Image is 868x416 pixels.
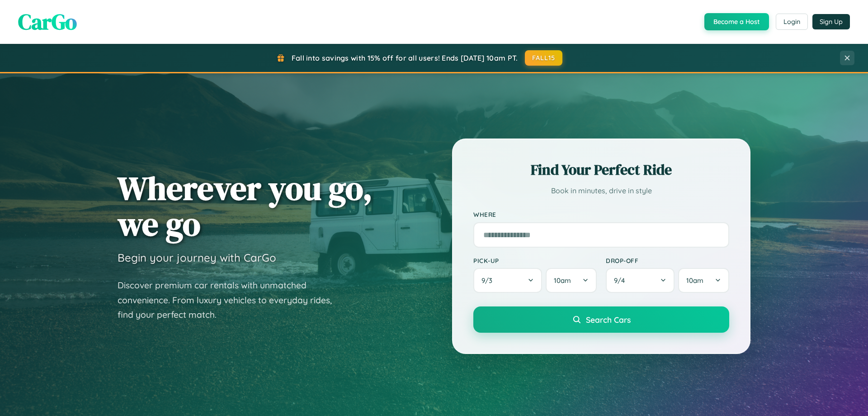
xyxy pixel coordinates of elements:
[473,211,729,219] label: Where
[812,14,850,29] button: Sign Up
[686,276,703,285] span: 10am
[546,268,597,293] button: 10am
[292,53,518,62] span: Fall into savings with 15% off for all users! Ends [DATE] 10am PT.
[473,306,729,333] button: Search Cars
[704,13,769,30] button: Become a Host
[776,14,808,30] button: Login
[481,276,497,285] span: 9 / 3
[525,50,563,66] button: FALL15
[554,276,571,285] span: 10am
[606,257,729,264] label: Drop-off
[614,276,629,285] span: 9 / 4
[678,268,729,293] button: 10am
[118,251,276,264] h3: Begin your journey with CarGo
[606,268,675,293] button: 9/4
[473,160,729,180] h2: Find Your Perfect Ride
[118,278,344,322] p: Discover premium car rentals with unmatched convenience. From luxury vehicles to everyday rides, ...
[586,315,631,325] span: Search Cars
[473,268,542,293] button: 9/3
[473,257,597,264] label: Pick-up
[118,170,373,242] h1: Wherever you go, we go
[473,184,729,197] p: Book in minutes, drive in style
[18,7,77,37] span: CarGo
